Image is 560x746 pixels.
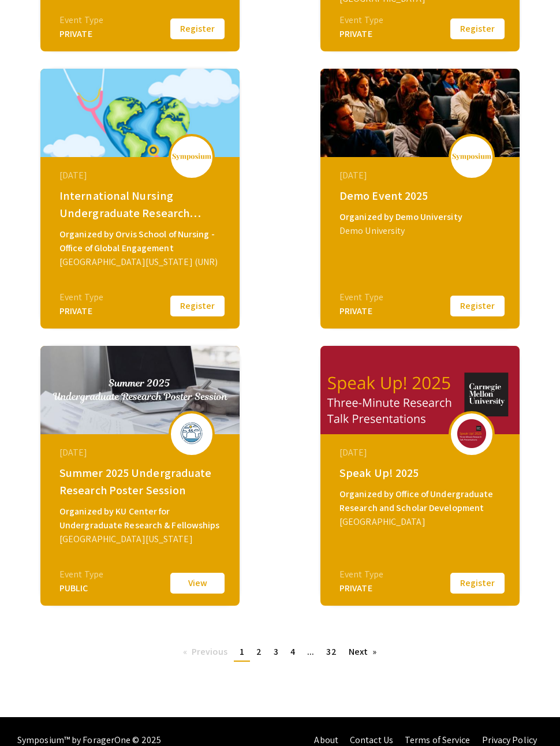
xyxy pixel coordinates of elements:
div: International Nursing Undergraduate Research Symposium (INURS) [59,188,223,222]
div: PRIVATE [339,582,383,596]
iframe: Chat [9,694,49,737]
img: logo_v2.png [171,154,212,162]
img: summer-2025-undergraduate-research-poster-session_eventCoverPhoto_77f9a4__thumb.jpg [40,346,240,435]
button: Register [449,294,506,319]
div: Organized by Orvis School of Nursing - Office of Global Engagement [59,228,223,256]
div: [DATE] [59,446,223,460]
ul: Pagination [177,644,383,662]
div: [GEOGRAPHIC_DATA][US_STATE] (UNR) [59,256,223,270]
button: Register [169,294,226,319]
span: 32 [326,646,336,658]
div: Organized by KU Center for Undergraduate Research & Fellowships [59,505,223,533]
button: View [169,572,226,596]
span: Previous [192,646,227,658]
div: Demo University [339,225,503,238]
span: ... [307,646,314,658]
div: [DATE] [339,446,503,460]
div: Organized by Demo University [339,211,503,225]
div: Event Type [59,568,103,582]
div: PRIVATE [59,28,103,42]
div: Event Type [339,291,383,305]
div: PRIVATE [59,305,103,319]
div: Event Type [339,14,383,28]
a: Next page [343,644,383,661]
button: Register [449,572,506,596]
span: 3 [274,646,278,658]
div: PRIVATE [339,28,383,42]
img: logo_v2.png [451,154,492,162]
span: 4 [290,646,295,658]
div: Event Type [339,568,383,582]
div: Event Type [59,14,103,28]
div: [GEOGRAPHIC_DATA] [339,516,503,529]
div: Summer 2025 Undergraduate Research Poster Session [59,465,223,499]
div: Organized by Office of Undergraduate Research and Scholar Development [339,488,503,516]
div: Demo Event 2025 [339,188,503,205]
div: Speak Up! 2025 [339,465,503,482]
button: Register [449,17,506,42]
div: [GEOGRAPHIC_DATA][US_STATE] [59,533,223,547]
button: Register [169,17,226,42]
div: [DATE] [59,169,223,183]
div: PRIVATE [339,305,383,319]
span: 1 [240,646,244,658]
img: global-connections-in-nursing-philippines-neva_eventCoverPhoto_3453dd__thumb.png [40,69,240,158]
img: demo-event-2025_eventCoverPhoto_e268cd__thumb.jpg [320,69,520,158]
img: summer-2025-undergraduate-research-poster-session_eventLogo_a048e7_.png [174,420,209,449]
img: speak-up-2025_eventCoverPhoto_f5af8f__thumb.png [320,346,520,435]
div: Event Type [59,291,103,305]
img: speak-up-2025_eventLogo_8a7d19_.png [454,420,489,449]
div: [DATE] [339,169,503,183]
div: PUBLIC [59,582,103,596]
span: 2 [256,646,262,658]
